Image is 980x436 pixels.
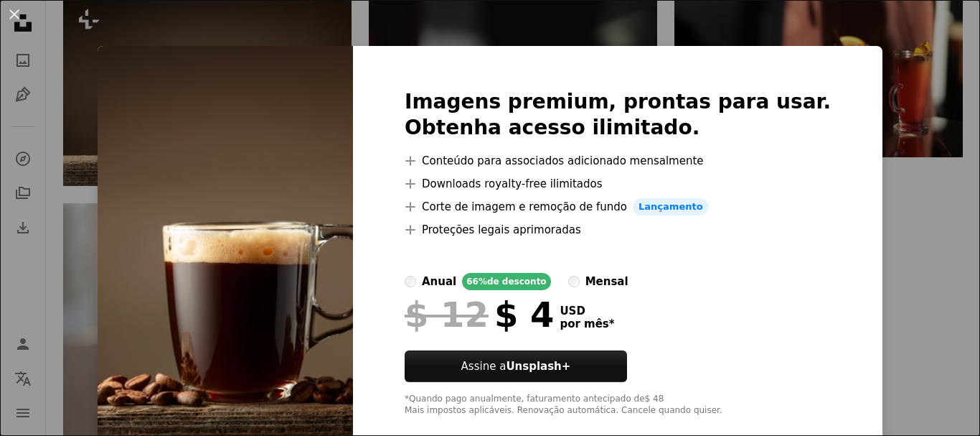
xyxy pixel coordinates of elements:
span: USD [560,305,614,317]
input: mensal [568,276,580,287]
div: mensal [585,273,628,290]
button: Assine aUnsplash+ [405,351,627,382]
div: anual [422,273,456,290]
h2: Imagens premium, prontas para usar. Obtenha acesso ilimitado. [405,89,831,141]
li: Downloads royalty-free ilimitados [405,175,831,193]
div: $ 4 [405,296,554,333]
li: Corte de imagem e remoção de fundo [405,198,831,215]
strong: Unsplash+ [506,360,570,373]
li: Conteúdo para associados adicionado mensalmente [405,152,831,170]
li: Proteções legais aprimoradas [405,221,831,238]
span: Lançamento [633,198,709,215]
div: 66% de desconto [462,273,550,290]
span: por mês * [560,317,614,330]
div: *Quando pago anualmente, faturamento antecipado de $ 48 Mais impostos aplicáveis. Renovação autom... [405,394,831,417]
input: anual66%de desconto [405,276,416,287]
span: $ 12 [405,296,489,333]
